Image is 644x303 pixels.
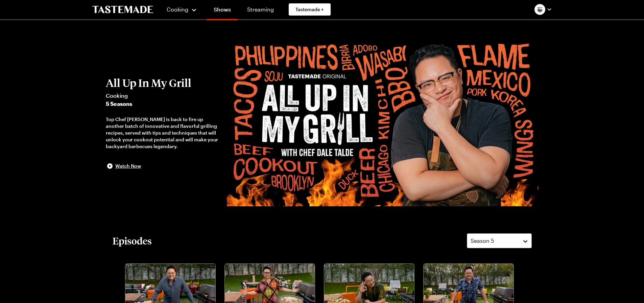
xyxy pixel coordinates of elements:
[207,1,238,20] a: Shows
[295,6,324,13] span: Tastemade +
[227,41,539,206] img: All Up In My Grill
[167,1,197,18] button: Cooking
[534,4,552,15] button: Profile picture
[106,77,220,170] button: All Up In My GrillCooking5 SeasonsTop Chef [PERSON_NAME] is back to fire up another batch of inno...
[106,116,220,150] div: Top Chef [PERSON_NAME] is back to fire up another batch of innovative and flavorful grilling reci...
[106,100,220,108] span: 5 Seasons
[471,237,494,245] span: Season 5
[106,77,220,89] h2: All Up In My Grill
[113,235,152,247] h2: Episodes
[106,92,220,100] span: Cooking
[115,163,141,169] span: Watch Now
[289,3,331,16] a: Tastemade +
[92,6,153,14] a: To Tastemade Home Page
[467,233,532,248] button: Season 5
[167,6,188,13] span: Cooking
[534,4,545,15] img: Profile picture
